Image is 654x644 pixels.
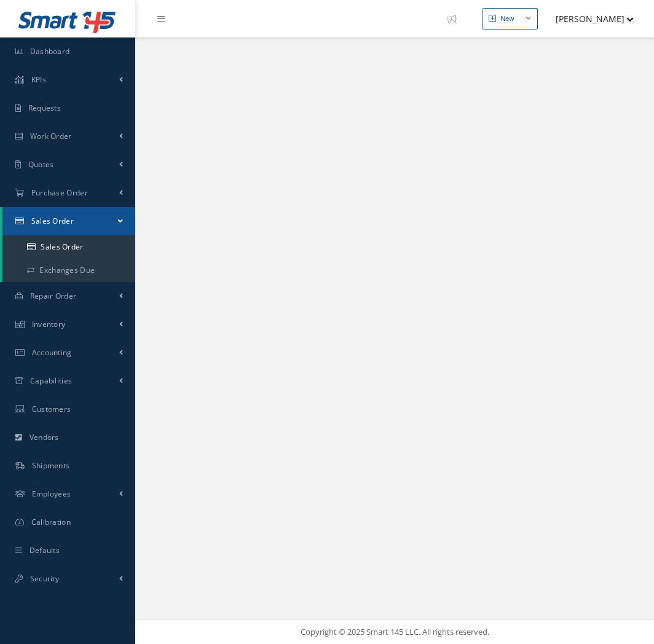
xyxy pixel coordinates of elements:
span: Accounting [32,347,72,358]
a: Exchanges Due [2,259,135,282]
span: Dashboard [30,46,70,57]
span: KPIs [31,74,46,85]
span: Quotes [28,159,54,170]
button: [PERSON_NAME] [544,7,634,31]
div: New [500,14,514,24]
span: Employees [32,489,71,499]
span: Capabilities [30,375,73,386]
span: Repair Order [30,291,77,301]
div: Copyright © 2025 Smart 145 LLC. All rights reserved. [148,626,642,638]
a: Sales Order [2,207,135,235]
span: Shipments [32,460,70,471]
a: Sales Order [2,235,135,259]
span: Calibration [31,517,71,527]
span: Purchase Order [31,187,88,198]
span: Security [30,573,59,584]
span: Sales Order [31,216,74,226]
span: Defaults [30,545,60,556]
span: Requests [28,103,61,113]
span: Inventory [32,319,66,329]
button: New [483,8,538,29]
span: Customers [32,404,71,414]
span: Vendors [30,432,59,442]
span: Work Order [30,131,72,141]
